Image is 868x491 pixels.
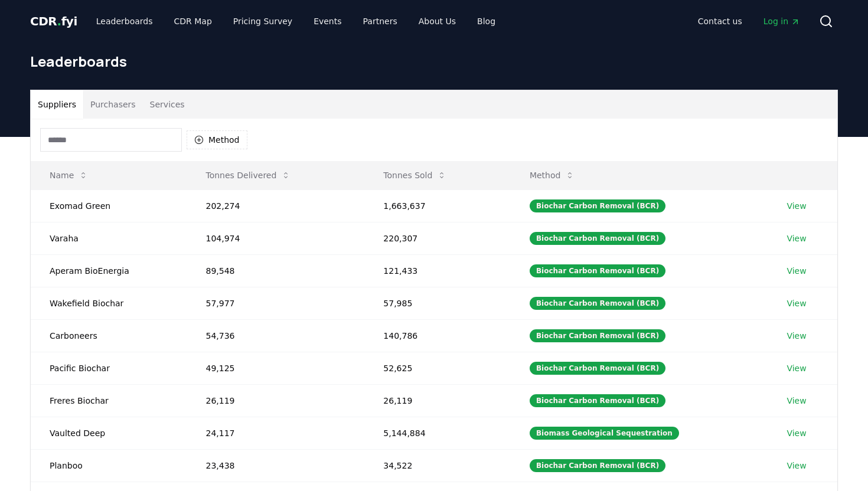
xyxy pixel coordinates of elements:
[530,362,665,375] div: Biochar Carbon Removal (BCR)
[530,394,665,407] div: Biochar Carbon Removal (BCR)
[530,264,665,277] div: Biochar Carbon Removal (BCR)
[364,287,511,319] td: 57,985
[530,427,679,440] div: Biomass Geological Sequestration
[31,319,187,352] td: Carboneers
[30,13,77,30] a: CDR.fyi
[530,459,665,472] div: Biochar Carbon Removal (BCR)
[31,384,187,417] td: Freres Biochar
[187,449,364,482] td: 23,438
[787,265,806,277] a: View
[364,222,511,254] td: 220,307
[364,449,511,482] td: 34,522
[40,163,97,187] button: Name
[468,11,505,32] a: Blog
[57,14,61,28] span: .
[187,189,364,222] td: 202,274
[165,11,221,32] a: CDR Map
[304,11,351,32] a: Events
[530,297,665,310] div: Biochar Carbon Removal (BCR)
[187,417,364,449] td: 24,117
[374,163,456,187] button: Tonnes Sold
[787,362,806,374] a: View
[31,222,187,254] td: Varaha
[787,233,806,244] a: View
[530,199,665,212] div: Biochar Carbon Removal (BCR)
[364,417,511,449] td: 5,144,884
[30,52,838,71] h1: Leaderboards
[364,319,511,352] td: 140,786
[787,460,806,472] a: View
[364,254,511,287] td: 121,433
[530,329,665,342] div: Biochar Carbon Removal (BCR)
[364,189,511,222] td: 1,663,637
[688,11,810,32] nav: Main
[187,352,364,384] td: 49,125
[87,11,162,32] a: Leaderboards
[354,11,407,32] a: Partners
[187,319,364,352] td: 54,736
[187,130,247,149] button: Method
[31,417,187,449] td: Vaulted Deep
[787,297,806,309] a: View
[31,449,187,482] td: Planboo
[364,352,511,384] td: 52,625
[30,14,77,28] span: CDR fyi
[520,163,585,187] button: Method
[364,384,511,417] td: 26,119
[688,11,752,32] a: Contact us
[787,200,806,212] a: View
[87,11,505,32] nav: Main
[31,90,83,119] button: Suppliers
[187,222,364,254] td: 104,974
[409,11,465,32] a: About Us
[224,11,302,32] a: Pricing Survey
[31,254,187,287] td: Aperam BioEnergia
[31,189,187,222] td: Exomad Green
[787,395,806,407] a: View
[787,427,806,439] a: View
[196,163,300,187] button: Tonnes Delivered
[187,384,364,417] td: 26,119
[754,11,810,32] a: Log in
[143,90,192,119] button: Services
[787,330,806,342] a: View
[31,352,187,384] td: Pacific Biochar
[187,287,364,319] td: 57,977
[763,15,800,27] span: Log in
[83,90,143,119] button: Purchasers
[31,287,187,319] td: Wakefield Biochar
[530,232,665,245] div: Biochar Carbon Removal (BCR)
[187,254,364,287] td: 89,548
